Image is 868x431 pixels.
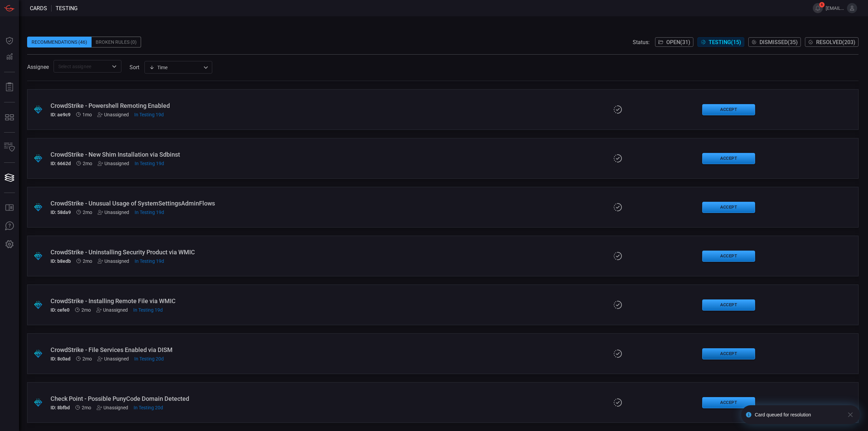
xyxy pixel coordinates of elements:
button: 6 [813,3,823,13]
div: CrowdStrike - Powershell Remoting Enabled [51,102,374,109]
span: Cards [30,5,47,12]
div: Unassigned [97,112,129,117]
div: CrowdStrike - File Services Enabled via DISM [51,346,374,353]
span: Aug 15, 2025 10:10 AM [133,307,163,313]
div: CrowdStrike - Uninstalling Security Product via WMIC [51,249,374,256]
h5: ID: b8edb [51,258,71,264]
div: Unassigned [97,405,128,410]
div: Unassigned [98,210,129,215]
button: Rule Catalog [1,200,18,216]
div: CrowdStrike - New Shim Installation via Sdbinst [51,151,374,158]
button: Open [110,62,119,71]
span: 6 [819,2,825,7]
button: MITRE - Detection Posture [1,109,18,125]
span: Aug 14, 2025 12:04 PM [134,356,164,361]
button: Dismissed(35) [748,37,801,47]
span: Jul 05, 2025 11:47 PM [82,405,91,410]
span: Resolved ( 203 ) [816,39,855,45]
span: Status: [633,39,650,45]
span: Aug 15, 2025 11:22 AM [135,161,164,166]
div: Unassigned [98,161,129,166]
span: Jul 20, 2025 12:42 AM [82,112,92,117]
div: Unassigned [97,356,129,361]
button: Accept [702,299,755,311]
span: [EMAIL_ADDRESS][DOMAIN_NAME] [826,5,844,11]
button: Accept [702,348,755,359]
span: Jul 12, 2025 11:15 PM [81,307,91,313]
div: CrowdStrike - Unusual Usage of SystemSettingsAdminFlows [51,200,374,207]
button: Accept [702,104,755,115]
span: testing [56,5,78,12]
button: Accept [702,251,755,262]
button: Reports [1,79,18,95]
span: Testing ( 15 ) [709,39,741,45]
h5: ID: 8bfbd [51,405,70,410]
button: Preferences [1,236,18,253]
span: Jul 12, 2025 11:15 PM [83,210,92,215]
h5: ID: 8c0ad [51,356,71,361]
button: Accept [702,397,755,408]
button: Detections [1,49,18,65]
span: Jul 12, 2025 11:15 PM [83,161,92,166]
div: Time [149,64,201,71]
span: Aug 15, 2025 12:13 PM [134,112,164,117]
div: Card queued for resolution [755,412,842,417]
button: Inventory [1,139,18,156]
button: Open(31) [655,37,693,47]
button: Accept [702,153,755,164]
span: Aug 15, 2025 10:25 AM [135,258,164,264]
div: Broken Rules (0) [92,37,141,47]
span: Aug 14, 2025 2:10 PM [134,405,163,410]
button: Dashboard [1,33,18,49]
div: Recommendations (46) [27,37,92,47]
div: Unassigned [96,307,128,313]
button: Cards [1,170,18,186]
span: Dismissed ( 35 ) [759,39,798,45]
button: Testing(15) [697,37,744,47]
span: Open ( 31 ) [666,39,690,45]
div: Check Point - Possible PunyCode Domain Detected [51,395,374,402]
button: Resolved(203) [805,37,859,47]
h5: ID: 6662d [51,161,71,166]
span: Assignee [27,64,49,70]
h5: ID: cefe0 [51,307,70,313]
h5: ID: 58da9 [51,210,71,215]
span: Jul 12, 2025 11:15 PM [82,356,92,361]
input: Select assignee [56,62,108,71]
h5: ID: ae9c9 [51,112,71,117]
div: CrowdStrike - Installing Remote File via WMIC [51,297,374,305]
label: sort [130,64,139,71]
span: Aug 15, 2025 10:47 AM [135,210,164,215]
span: Jul 12, 2025 11:15 PM [83,258,92,264]
button: Accept [702,202,755,213]
div: Unassigned [98,258,129,264]
button: Ask Us A Question [1,218,18,234]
